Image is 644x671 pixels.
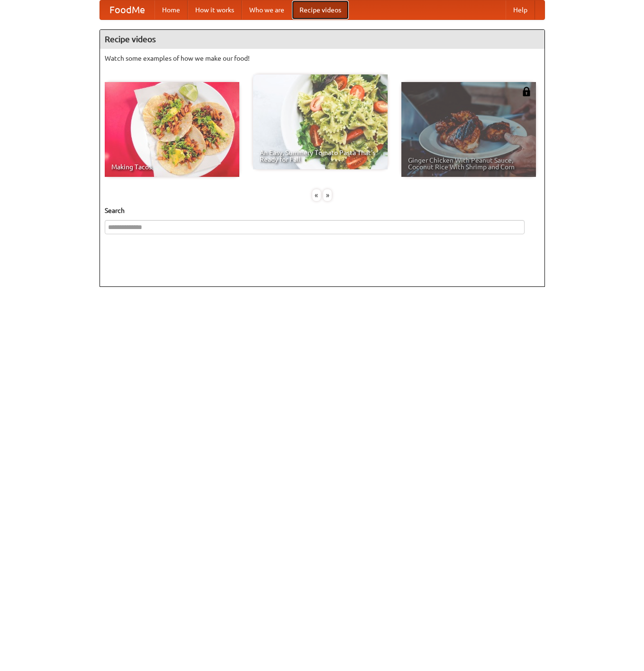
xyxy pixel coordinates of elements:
span: Making Tacos [111,164,233,170]
a: An Easy, Summery Tomato Pasta That's Ready for Fall [253,74,388,169]
div: « [312,189,321,201]
a: Who we are [242,0,292,19]
a: Home [154,0,188,19]
p: Watch some examples of how we make our food! [105,54,540,63]
a: FoodMe [100,0,154,19]
h5: Search [105,206,540,215]
a: How it works [188,0,242,19]
a: Recipe videos [292,0,349,19]
a: Help [506,0,535,19]
span: An Easy, Summery Tomato Pasta That's Ready for Fall [260,149,381,163]
div: » [323,189,332,201]
a: Making Tacos [105,82,239,177]
h4: Recipe videos [100,30,544,49]
img: 483408.png [522,87,531,96]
